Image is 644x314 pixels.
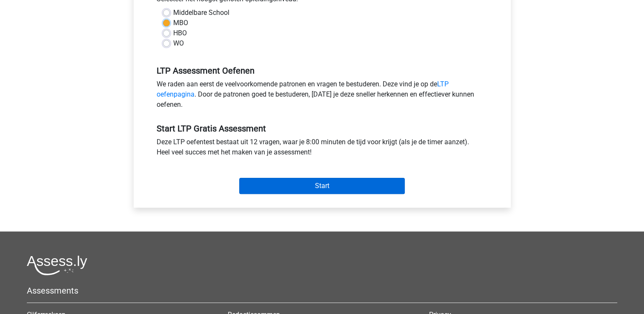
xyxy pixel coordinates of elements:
div: Deze LTP oefentest bestaat uit 12 vragen, waar je 8:00 minuten de tijd voor krijgt (als je de tim... [150,137,494,161]
label: WO [173,38,184,49]
input: Start [239,178,405,194]
label: HBO [173,28,187,38]
label: MBO [173,18,188,28]
h5: LTP Assessment Oefenen [157,66,488,76]
h5: Assessments [27,285,617,296]
h5: Start LTP Gratis Assessment [157,123,488,134]
label: Middelbare School [173,8,229,18]
img: Assessly logo [27,255,87,275]
div: We raden aan eerst de veelvoorkomende patronen en vragen te bestuderen. Deze vind je op de . Door... [150,79,494,113]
